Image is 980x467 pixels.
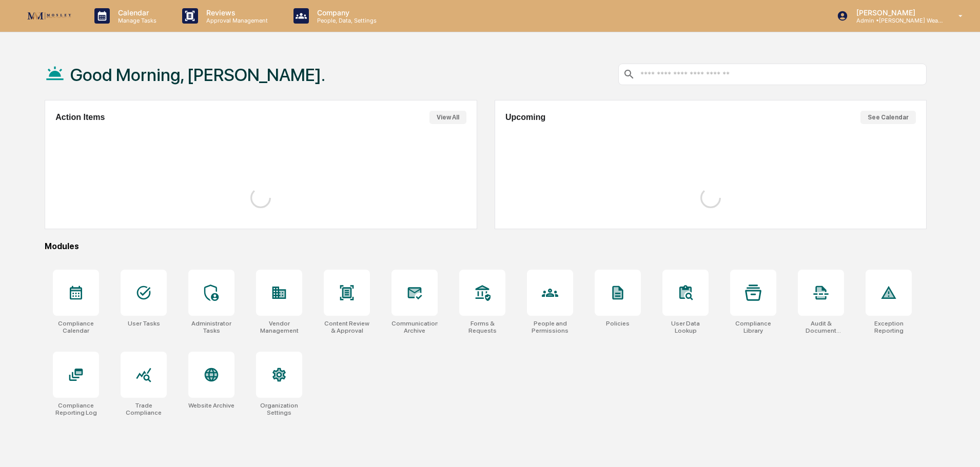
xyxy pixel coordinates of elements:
[70,65,325,85] h1: Good Morning, [PERSON_NAME].
[25,9,74,23] img: logo
[798,320,844,334] div: Audit & Document Logs
[662,320,709,334] div: User Data Lookup
[256,320,302,334] div: Vendor Management
[527,320,573,334] div: People and Permissions
[309,8,382,17] p: Company
[391,320,438,334] div: Communications Archive
[505,113,545,122] h2: Upcoming
[110,17,162,24] p: Manage Tasks
[121,402,167,416] div: Trade Compliance
[188,402,234,409] div: Website Archive
[866,320,912,334] div: Exception Reporting
[324,320,370,334] div: Content Review & Approval
[198,8,273,17] p: Reviews
[110,8,162,17] p: Calendar
[53,320,99,334] div: Compliance Calendar
[128,320,160,327] div: User Tasks
[848,17,944,24] p: Admin • [PERSON_NAME] Wealth
[198,17,273,24] p: Approval Management
[606,320,630,327] div: Policies
[45,241,927,251] div: Modules
[256,402,302,416] div: Organization Settings
[860,111,916,124] button: See Calendar
[429,111,466,124] button: View All
[459,320,505,334] div: Forms & Requests
[309,17,382,24] p: People, Data, Settings
[848,8,944,17] p: [PERSON_NAME]
[730,320,776,334] div: Compliance Library
[55,113,105,122] h2: Action Items
[188,320,234,334] div: Administrator Tasks
[53,402,99,416] div: Compliance Reporting Log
